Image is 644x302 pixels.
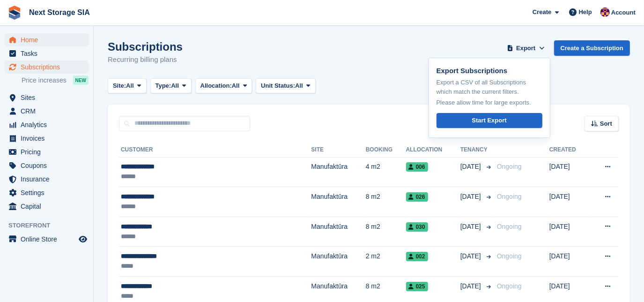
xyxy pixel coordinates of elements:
span: Storefront [8,221,93,230]
button: Export [505,40,547,56]
span: Tasks [21,47,77,60]
span: Site: [113,81,126,91]
span: Price increases [22,76,67,85]
span: All [171,81,179,91]
th: Booking [366,143,406,158]
span: All [232,81,240,91]
a: Next Storage SIA [25,5,94,20]
span: Ongoing [497,252,522,260]
p: Please allow time for large exports. [437,98,542,107]
td: [DATE] [549,247,589,277]
span: Allocation: [200,81,232,91]
span: CRM [21,105,77,118]
a: menu [5,200,89,213]
span: 026 [406,192,428,202]
a: menu [5,132,89,145]
td: [DATE] [549,187,589,217]
span: Type: [155,81,171,91]
span: Create [533,8,551,17]
span: Capital [21,200,77,213]
button: Type: All [150,78,192,94]
span: All [295,81,303,91]
th: Site [311,143,365,158]
span: Home [21,33,77,46]
a: menu [5,233,89,246]
span: Sites [21,91,77,104]
td: Manufaktūra [311,187,365,217]
span: Ongoing [497,223,522,230]
th: Tenancy [460,143,493,158]
th: Created [549,143,589,158]
a: menu [5,105,89,118]
td: Manufaktūra [311,217,365,247]
td: 2 m2 [366,247,406,277]
a: menu [5,173,89,186]
button: Unit Status: All [256,78,315,94]
span: [DATE] [460,192,483,202]
span: [DATE] [460,251,483,261]
p: Export a CSV of all Subscriptions which match the current filters. [437,78,542,96]
span: 030 [406,222,428,232]
a: menu [5,159,89,172]
span: [DATE] [460,162,483,172]
span: Analytics [21,118,77,131]
span: Subscriptions [21,60,77,74]
span: 002 [406,252,428,261]
span: [DATE] [460,281,483,291]
img: Roberts Kesmins [600,8,610,17]
td: 4 m2 [366,157,406,187]
a: Preview store [77,234,89,245]
span: Settings [21,186,77,199]
a: menu [5,186,89,199]
a: menu [5,145,89,159]
a: Start Export [437,113,542,128]
th: Customer [119,143,311,158]
a: menu [5,118,89,131]
span: Unit Status: [261,81,295,91]
p: Recurring billing plans [108,54,183,65]
a: Create a Subscription [554,40,630,56]
td: 8 m2 [366,217,406,247]
img: stora-icon-8386f47178a22dfd0bd8f6a31ec36ba5ce8667c1dd55bd0f319d3a0aa187defe.svg [7,6,22,20]
span: Ongoing [497,163,522,170]
span: Insurance [21,173,77,186]
td: [DATE] [549,157,589,187]
span: Account [611,8,636,17]
button: Allocation: All [195,78,252,94]
a: menu [5,33,89,46]
span: Help [579,8,592,17]
span: [DATE] [460,222,483,232]
button: Site: All [108,78,147,94]
p: Export Subscriptions [437,66,542,76]
span: 025 [406,282,428,291]
td: Manufaktūra [311,157,365,187]
span: All [126,81,134,91]
span: 006 [406,162,428,172]
span: Sort [600,119,612,128]
a: menu [5,47,89,60]
span: Online Store [21,233,77,246]
th: Allocation [406,143,460,158]
span: Pricing [21,145,77,159]
a: menu [5,91,89,104]
td: [DATE] [549,217,589,247]
span: Invoices [21,132,77,145]
div: NEW [73,75,89,85]
div: Start Export [472,116,506,125]
h1: Subscriptions [108,40,183,53]
span: Ongoing [497,282,522,290]
span: Export [516,44,535,53]
td: Manufaktūra [311,247,365,277]
a: menu [5,60,89,74]
a: Price increases NEW [22,75,89,85]
span: Coupons [21,159,77,172]
span: Ongoing [497,193,522,200]
td: 8 m2 [366,187,406,217]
